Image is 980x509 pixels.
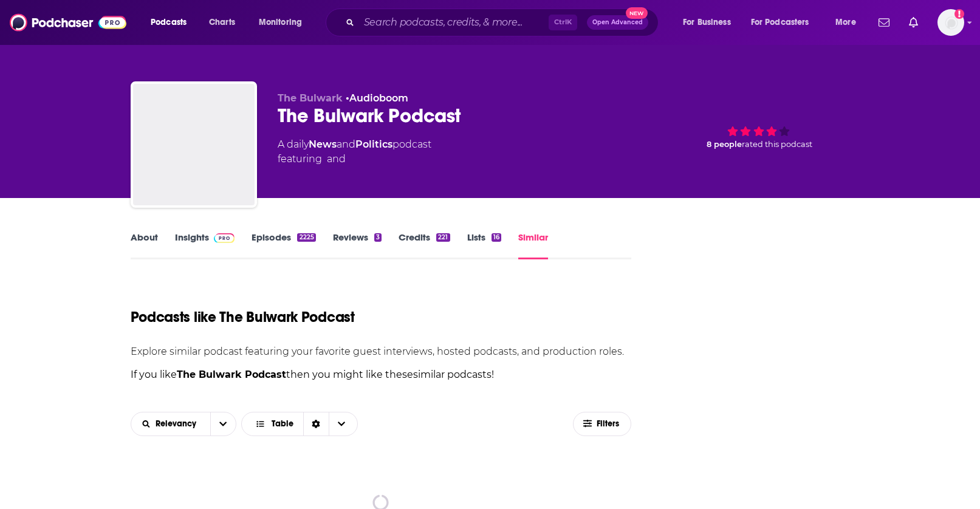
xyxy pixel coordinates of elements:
img: Podchaser - Follow, Share and Rate Podcasts [10,11,126,34]
button: Show profile menu [937,9,964,36]
h2: Choose List sort [131,412,237,436]
button: open menu [674,13,746,32]
span: The Bulwark [278,92,343,104]
span: Table [272,420,293,428]
button: open menu [131,420,211,428]
a: Politics [355,138,392,150]
img: User Profile [937,9,964,36]
div: 2225 [297,233,315,242]
div: Sort Direction [303,412,329,436]
a: Charts [201,13,242,32]
div: 16 [492,233,501,242]
span: • [346,92,408,104]
span: Open Advanced [592,19,643,26]
img: Podchaser Pro [214,233,235,243]
span: 8 people [707,140,742,149]
svg: Add a profile image [954,9,964,19]
span: For Business [683,14,731,31]
h1: Podcasts like The Bulwark Podcast [131,308,355,326]
a: Lists16 [467,231,501,259]
button: open menu [210,412,236,436]
input: Search podcasts, credits, & more... [359,13,549,32]
div: Search podcasts, credits, & more... [337,9,670,36]
p: If you like then you might like these similar podcasts ! [131,367,632,383]
button: Choose View [241,412,358,436]
button: Filters [573,412,631,436]
button: open menu [743,13,827,32]
span: Ctrl K [549,15,577,30]
a: Credits221 [399,231,450,259]
span: rated this podcast [742,140,812,149]
a: Similar [518,231,548,259]
span: Relevancy [156,420,200,428]
span: More [835,14,856,31]
button: open menu [142,13,202,32]
span: Monitoring [259,14,302,31]
span: For Podcasters [751,14,809,31]
span: New [626,7,648,19]
a: Episodes2225 [252,231,315,259]
span: and [327,152,346,166]
a: Show notifications dropdown [904,12,923,33]
button: open menu [827,13,871,32]
button: Open AdvancedNew [587,15,648,30]
button: open menu [250,13,318,32]
a: About [131,231,158,259]
a: Reviews3 [333,231,382,259]
a: Show notifications dropdown [874,12,894,33]
a: InsightsPodchaser Pro [175,231,235,259]
span: Charts [209,14,235,31]
div: 221 [436,233,450,242]
p: Explore similar podcast featuring your favorite guest interviews, hosted podcasts, and production... [131,346,632,357]
span: featuring [278,152,431,166]
a: News [309,138,337,150]
a: Audioboom [349,92,408,104]
span: Logged in as lcohen [937,9,964,36]
div: A daily podcast [278,137,431,166]
strong: The Bulwark Podcast [177,369,286,380]
span: and [337,138,355,150]
span: Podcasts [151,14,187,31]
div: 3 [374,233,382,242]
div: 8 peoplerated this podcast [668,92,850,168]
span: Filters [597,420,621,428]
